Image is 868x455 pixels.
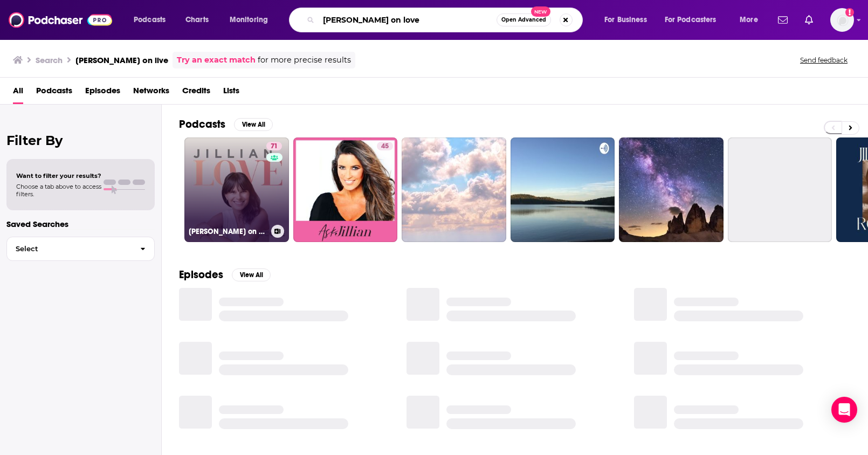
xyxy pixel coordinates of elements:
a: PodcastsView All [179,118,273,131]
a: EpisodesView All [179,268,271,281]
a: All [13,82,23,104]
div: Search podcasts, credits, & more... [299,8,593,32]
button: View All [234,118,273,131]
button: open menu [597,11,660,29]
button: Send feedback [797,56,851,65]
h3: [PERSON_NAME] on Love [189,227,267,236]
span: For Business [604,12,647,27]
a: Credits [182,82,210,104]
span: 71 [271,141,278,152]
span: New [531,6,550,17]
button: View All [232,268,271,281]
a: Try an exact match [177,54,256,66]
a: Show notifications dropdown [774,11,792,29]
a: Episodes [85,82,120,104]
button: Select [6,237,155,261]
span: For Podcasters [665,12,717,27]
a: 45 [377,142,393,150]
img: Podchaser - Follow, Share and Rate Podcasts [9,10,112,30]
h3: [PERSON_NAME] on live [75,55,168,65]
span: Choose a tab above to access filters. [16,183,101,198]
button: open menu [222,11,282,29]
h3: Search [36,55,63,65]
span: Podcasts [134,12,166,27]
span: 45 [381,141,389,152]
button: open menu [126,11,180,29]
a: Podcasts [36,82,72,104]
a: Show notifications dropdown [801,11,817,29]
span: Charts [185,12,209,27]
h2: Filter By [6,133,155,148]
a: Networks [133,82,169,104]
span: Select [7,245,132,252]
a: Charts [178,11,215,29]
a: 71[PERSON_NAME] on Love [184,137,289,242]
button: open menu [658,11,732,29]
button: open menu [732,11,771,29]
img: User Profile [830,8,854,32]
span: Want to filter your results? [16,172,101,180]
span: Logged in as kochristina [830,8,854,32]
div: Open Intercom Messenger [831,397,857,423]
button: Open AdvancedNew [497,13,551,26]
button: Show profile menu [830,8,854,32]
span: Monitoring [230,12,268,27]
h2: Podcasts [179,118,225,131]
h2: Episodes [179,268,223,281]
span: Open Advanced [501,17,546,23]
span: for more precise results [258,54,351,66]
a: Lists [223,82,239,104]
a: 71 [266,142,282,150]
p: Saved Searches [6,219,155,229]
a: 45 [293,137,398,242]
span: More [740,12,758,27]
svg: Add a profile image [845,8,854,17]
input: Search podcasts, credits, & more... [319,11,497,29]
